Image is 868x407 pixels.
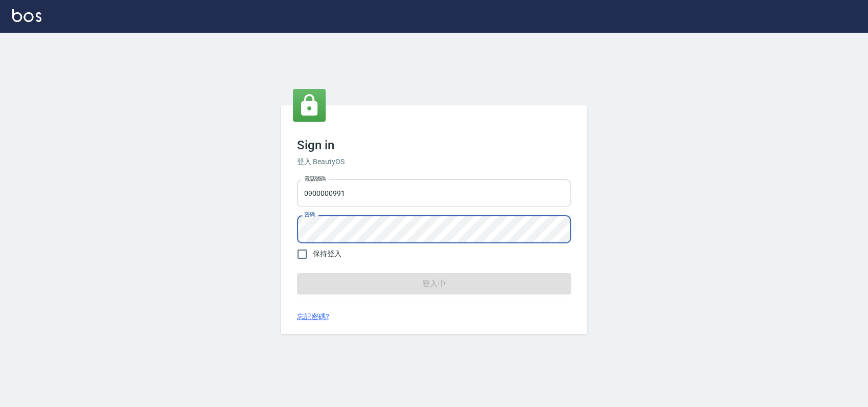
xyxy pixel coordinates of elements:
[313,248,341,259] span: 保持登入
[297,311,329,322] a: 忘記密碼?
[304,211,315,218] label: 密碼
[304,175,326,183] label: 電話號碼
[12,9,41,22] img: Logo
[297,156,571,167] h6: 登入 BeautyOS
[297,138,571,152] h3: Sign in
